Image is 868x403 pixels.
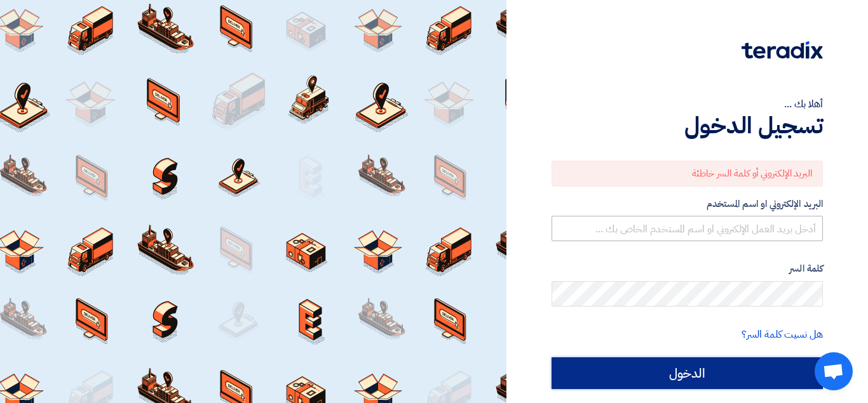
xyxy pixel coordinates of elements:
[552,197,823,211] label: البريد الإلكتروني او اسم المستخدم
[552,161,823,187] div: البريد الإلكتروني أو كلمة السر خاطئة
[552,261,823,276] label: كلمة السر
[815,352,853,390] div: Open chat
[742,327,823,342] a: هل نسيت كلمة السر؟
[552,112,823,140] h1: تسجيل الدخول
[552,96,823,112] div: أهلا بك ...
[742,41,823,59] img: Teradix logo
[552,216,823,241] input: أدخل بريد العمل الإلكتروني او اسم المستخدم الخاص بك ...
[552,357,823,389] input: الدخول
